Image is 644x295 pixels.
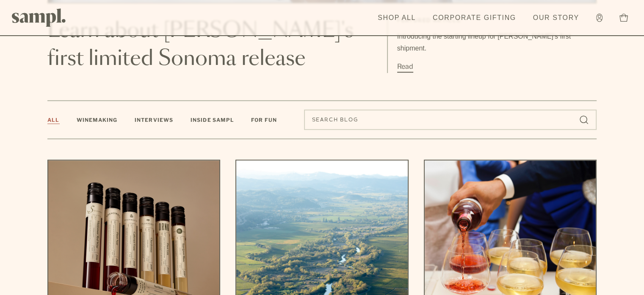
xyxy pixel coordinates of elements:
[312,116,358,123] span: Search Blog
[373,8,420,27] a: Shop All
[529,8,583,27] a: Our Story
[579,115,589,125] button: Search Blog
[428,8,520,27] a: Corporate Gifting
[12,8,66,27] img: Sampl logo
[362,115,575,125] input: Search Blog
[47,117,60,124] a: All
[397,31,597,55] div: Introducing the starting lineup for [PERSON_NAME]'s first shipment.
[135,117,174,124] a: Interviews
[47,17,377,73] h2: Learn about [PERSON_NAME]'s first limited Sonoma release
[77,117,118,124] a: Winemaking
[191,117,234,124] a: Inside Sampl
[397,62,413,73] a: Read
[251,117,277,124] a: For fun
